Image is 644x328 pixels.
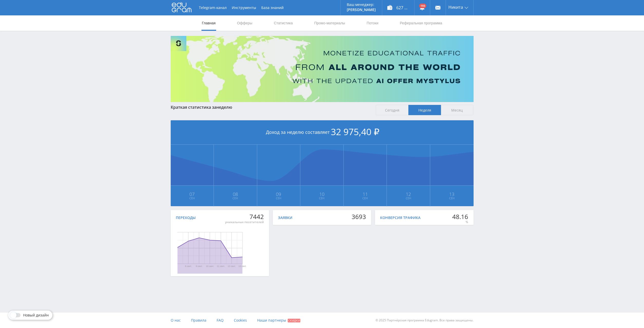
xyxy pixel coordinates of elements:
a: Офферы [237,15,253,31]
span: 07 [171,192,214,196]
p: Ваш менеджер: [347,3,376,7]
text: 13 сент. [238,265,246,268]
div: 3693 [352,213,366,220]
div: Доход за неделю составляет [171,120,474,145]
div: % [452,220,468,224]
span: Сен [301,196,343,200]
div: Краткая статистика за [171,105,371,110]
span: FAQ [217,318,224,323]
span: неделю [216,104,232,110]
span: 10 [301,192,343,196]
a: О нас [171,313,181,328]
a: Реферальная программа [399,15,443,31]
div: Переходы [176,216,196,220]
div: уникальных посетителей [225,220,264,224]
span: Месяц [441,105,474,115]
text: 10 сент. [206,265,214,268]
text: 9 сент. [196,265,202,268]
div: Заявки [278,216,292,220]
div: Конверсия трафика [380,216,420,220]
div: 7442 [225,213,264,220]
span: Никита [448,5,463,9]
text: 12 сент. [227,265,235,268]
a: Главная [201,15,216,31]
span: Новый дизайн [23,313,49,317]
text: 8 сент. [185,265,191,268]
div: 48.16 [452,213,468,220]
span: Сен [214,196,257,200]
svg: Диаграмма. [160,222,259,274]
img: Banner [171,36,474,102]
a: Наши партнеры Скидки [257,313,300,328]
div: © 2025 Партнёрская программа Edugram. Все права защищены. [324,313,473,328]
span: Сен [387,196,430,200]
a: Cookies [234,313,247,328]
span: 12 [387,192,430,196]
p: [PERSON_NAME] [347,8,376,12]
span: Cookies [234,318,247,323]
a: Правила [191,313,206,328]
span: Неделя [408,105,441,115]
a: Статистика [273,15,293,31]
span: Скидки [288,319,300,322]
span: Наши партнеры [257,318,286,323]
span: Сен [171,196,214,200]
span: Правила [191,318,206,323]
span: Сегодня [376,105,408,115]
span: 08 [214,192,257,196]
span: 13 [430,192,473,196]
a: Промо-материалы [314,15,345,31]
a: FAQ [217,313,224,328]
span: Сен [344,196,387,200]
span: 32 975,40 ₽ [331,126,379,138]
text: 11 сент. [217,265,225,268]
span: О нас [171,318,181,323]
span: Сен [257,196,300,200]
span: Сен [430,196,473,200]
a: Потоки [366,15,379,31]
span: 09 [257,192,300,196]
span: 11 [344,192,387,196]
